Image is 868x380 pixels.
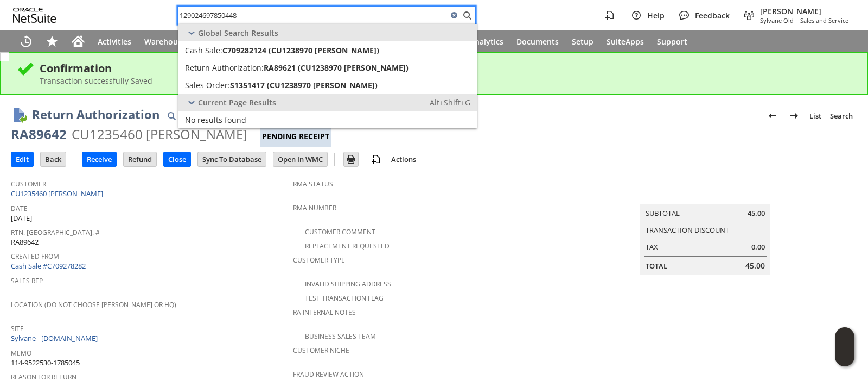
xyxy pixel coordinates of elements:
span: Warehouse [144,36,186,47]
svg: Shortcuts [46,35,59,48]
a: Cash Sale:C709282124 (CU1238970 [PERSON_NAME])Edit: [178,41,477,59]
a: Warehouse [138,30,193,52]
a: Customer [11,179,46,189]
a: RMA Number [293,203,336,213]
span: Alt+Shift+G [430,97,470,108]
a: Recent Records [13,30,39,52]
input: Receive [82,152,116,166]
svg: Search [461,9,474,22]
span: Feedback [695,10,730,21]
a: Rtn. [GEOGRAPHIC_DATA]. # [11,228,100,237]
span: Sylvane Old [760,16,794,24]
input: Search [178,9,448,22]
a: Total [646,261,667,271]
a: Support [650,30,694,52]
span: 45.00 [745,260,765,271]
a: Business Sales Team [305,332,376,341]
a: Location (Do Not Choose [PERSON_NAME] or HQ) [11,300,176,309]
div: Pending Receipt [260,126,331,147]
a: Memo [11,348,31,358]
a: Test Transaction Flag [305,294,384,303]
input: Print [344,152,358,166]
span: Help [647,10,665,21]
a: Activities [91,30,138,52]
span: Cash Sale: [185,45,222,55]
a: Search [826,107,857,124]
caption: Summary [640,187,770,204]
span: Global Search Results [198,28,278,38]
span: Oracle Guided Learning Widget. To move around, please hold and drag [835,347,854,367]
span: Support [657,36,687,47]
input: Close [164,152,190,166]
a: RMA Status [293,179,333,189]
a: Invalid Shipping Address [305,279,391,289]
a: Sylvane - [DOMAIN_NAME] [11,333,100,343]
img: Quick Find [165,109,178,122]
img: add-record.svg [369,153,382,166]
img: Next [788,109,801,122]
a: Fraud Review Action [293,370,364,379]
a: CU1235460 [PERSON_NAME] [11,189,106,198]
span: Sales Order: [185,80,230,90]
span: [DATE] [11,213,32,223]
a: Replacement Requested [305,241,390,251]
a: Sales Order:S1351417 (CU1238970 [PERSON_NAME])Edit: [178,76,477,94]
input: Edit [11,152,33,166]
span: - [796,16,798,24]
a: Created From [11,252,59,261]
input: Sync To Database [198,152,266,166]
input: Refund [124,152,156,166]
a: Subtotal [646,208,680,218]
span: 0.00 [751,242,765,252]
div: Transaction successfully Saved [40,76,851,86]
a: Customer Comment [305,227,375,236]
a: List [805,107,826,124]
a: Analytics [463,30,510,52]
span: Documents [516,36,559,47]
a: RA Internal Notes [293,308,356,317]
a: Return Authorization:RA89621 (CU1238970 [PERSON_NAME])Edit: [178,59,477,76]
a: Date [11,204,28,213]
svg: Home [72,35,85,48]
span: RA89642 [11,237,39,247]
span: Analytics [470,36,503,47]
img: Previous [766,109,779,122]
input: Back [41,152,66,166]
a: Site [11,324,24,333]
svg: logo [13,8,56,23]
div: Shortcuts [39,30,65,52]
span: SuiteApps [607,36,644,47]
span: RA89621 (CU1238970 [PERSON_NAME]) [264,63,409,73]
a: Home [65,30,91,52]
a: Documents [510,30,565,52]
div: RA89642 [11,126,67,143]
span: Setup [572,36,593,47]
svg: Recent Records [20,35,33,48]
iframe: Click here to launch Oracle Guided Learning Help Panel [835,327,854,366]
span: Sales and Service [800,16,848,24]
input: Open In WMC [273,152,327,166]
div: CU1235460 [PERSON_NAME] [72,126,247,143]
a: Customer Type [293,256,345,265]
img: Print [344,153,358,166]
span: Current Page Results [198,97,276,108]
span: S1351417 (CU1238970 [PERSON_NAME]) [230,80,378,90]
span: No results found [185,115,246,125]
span: 45.00 [748,208,765,219]
h1: Return Authorization [32,105,159,123]
span: 114-9522530-1785045 [11,358,80,368]
div: Confirmation [40,61,851,76]
span: Activities [98,36,131,47]
a: Cash Sale #C709278282 [11,261,86,271]
a: Tax [646,242,658,252]
a: Customer Niche [293,346,349,355]
a: Sales Rep [11,276,43,285]
a: Transaction Discount [646,225,729,235]
a: Setup [565,30,600,52]
a: Actions [387,154,420,164]
a: SuiteApps [600,30,650,52]
a: No results found [178,111,477,128]
span: C709282124 (CU1238970 [PERSON_NAME]) [222,45,379,55]
span: [PERSON_NAME] [760,6,848,16]
span: Return Authorization: [185,63,264,73]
